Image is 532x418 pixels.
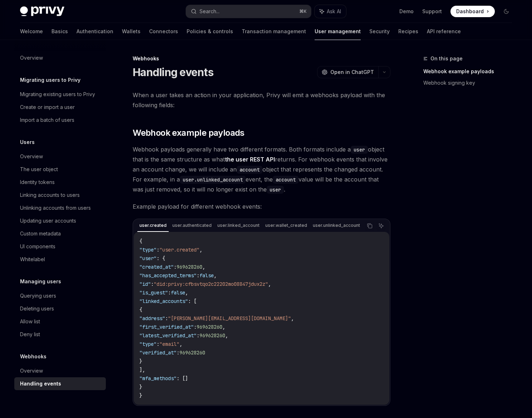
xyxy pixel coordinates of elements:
a: User management [315,23,361,40]
span: Webhook payloads generally have two different formats. Both formats include a object that is the ... [133,144,390,194]
div: Linking accounts to users [20,191,80,199]
span: 969628260 [199,332,225,339]
h5: Users [20,138,35,146]
button: Toggle dark mode [501,6,512,17]
h5: Migrating users to Privy [20,76,80,84]
div: Create or import a user [20,103,75,111]
span: , [225,332,228,339]
div: Deleting users [20,304,54,313]
a: Migrating existing users to Privy [14,88,106,101]
span: "type" [139,247,157,253]
div: The user object [20,165,58,174]
a: Unlinking accounts from users [14,201,106,214]
h1: Handling events [133,66,213,79]
button: Ask AI [315,5,346,18]
button: Open in ChatGPT [317,66,378,78]
span: , [202,264,205,270]
span: "verified_at" [139,349,177,356]
span: "created_at" [139,264,174,270]
a: Security [369,23,390,40]
code: user [351,146,368,154]
span: 969628260 [177,264,202,270]
h5: Managing users [20,277,61,286]
span: "user" [139,255,157,262]
span: "[PERSON_NAME][EMAIL_ADDRESS][DOMAIN_NAME]" [168,315,291,322]
div: Handling events [20,379,61,388]
span: : [174,264,177,270]
a: Overview [14,150,106,163]
a: Overview [14,51,106,64]
span: } [139,384,142,390]
code: user [267,186,284,194]
span: { [139,238,142,244]
a: Linking accounts to users [14,189,106,201]
a: Support [422,8,442,15]
span: , [268,281,271,287]
span: : [177,349,179,356]
span: "has_accepted_terms" [139,272,197,279]
a: Handling events [14,377,106,390]
span: , [179,341,182,347]
a: Custom metadata [14,227,106,240]
a: UI components [14,240,106,253]
a: Webhook signing key [423,77,518,89]
span: ⌘ K [299,9,307,14]
span: : [151,281,154,287]
a: Authentication [77,23,113,40]
div: Import a batch of users [20,116,74,124]
span: ], [139,367,145,373]
span: "address" [139,315,165,322]
div: Identity tokens [20,178,55,186]
span: , [199,247,202,253]
div: Whitelabel [20,255,45,264]
span: 969628260 [197,324,222,330]
code: account [237,166,262,174]
a: Import a batch of users [14,114,106,126]
div: Search... [199,7,220,16]
span: Open in ChatGPT [330,69,374,76]
div: Migrating existing users to Privy [20,90,95,99]
span: false [171,289,185,296]
a: Webhook example payloads [423,66,518,77]
div: user.created [137,221,169,230]
a: Dashboard [450,6,495,17]
a: Deleting users [14,302,106,315]
a: Recipes [398,23,418,40]
span: , [214,272,217,279]
a: Whitelabel [14,253,106,266]
span: "is_guest" [139,289,168,296]
span: Ask AI [327,8,341,15]
a: Connectors [149,23,178,40]
span: } [139,392,142,399]
span: , [185,289,188,296]
div: Querying users [20,292,56,300]
a: Create or import a user [14,101,106,114]
span: : [197,332,199,339]
h5: Webhooks [20,352,46,361]
a: Welcome [20,23,43,40]
a: the user REST API [225,156,275,163]
div: user.wallet_created [263,221,309,230]
a: Overview [14,364,106,377]
span: : [165,315,168,322]
a: Basics [51,23,68,40]
a: Deny list [14,328,106,341]
button: Search...⌘K [186,5,311,18]
span: Dashboard [456,8,484,15]
a: The user object [14,163,106,176]
div: Overview [20,152,43,161]
span: "user.created" [159,247,199,253]
span: "first_verified_at" [139,324,194,330]
a: Identity tokens [14,176,106,189]
span: : [197,272,199,279]
div: Unlinking accounts from users [20,204,91,212]
span: : [] [177,375,188,382]
div: Webhooks [133,55,390,62]
span: "id" [139,281,151,287]
span: "type" [139,341,157,347]
div: Updating user accounts [20,217,76,225]
span: , [291,315,294,322]
code: account [273,176,299,184]
span: "mfa_methods" [139,375,177,382]
span: Example payload for different webhook events: [133,201,390,212]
